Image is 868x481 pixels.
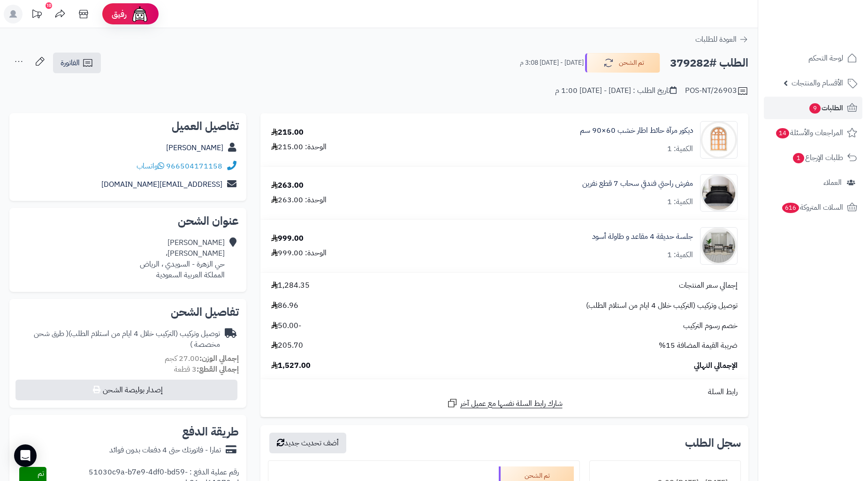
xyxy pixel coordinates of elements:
[271,321,301,331] span: -50.00
[776,128,789,138] span: 14
[586,300,738,311] span: توصيل وتركيب (التركيب خلال 4 ايام من استلام الطلب)
[700,174,737,212] img: 1735559341-110202010733-90x90.jpg
[137,160,164,172] a: واتساب
[17,215,239,227] h2: عنوان الشحن
[174,364,239,375] small: 3 قطعة
[764,146,862,169] a: طلبات الإرجاع1
[15,380,237,400] button: إصدار بوليصة الشحن
[271,180,304,191] div: 263.00
[112,8,127,20] span: رفيق
[775,126,843,139] span: المراجعات والأسئلة
[271,248,327,259] div: الوحدة: 999.00
[667,197,693,207] div: الكمية: 1
[17,306,239,318] h2: تفاصيل الشحن
[685,437,741,449] h3: سجل الطلب
[109,445,221,456] div: تمارا - فاتورتك حتى 4 دفعات بدون فوائد
[694,360,738,371] span: الإجمالي النهائي
[271,195,327,206] div: الوحدة: 263.00
[165,353,239,364] small: 27.00 كجم
[792,76,843,90] span: الأقسام والمنتجات
[764,196,862,219] a: السلات المتروكة616
[166,142,223,153] a: [PERSON_NAME]
[700,121,737,159] img: 1664182954-110109010028-90x90.png
[271,300,298,311] span: 86.96
[17,328,220,350] div: توصيل وتركيب (التركيب خلال 4 ايام من استلام الطلب)
[264,387,745,397] div: رابط السلة
[130,5,149,23] img: ai-face.png
[53,53,101,73] a: الفاتورة
[166,160,222,172] a: 966504171158
[695,34,748,45] a: العودة للطلبات
[269,433,346,453] button: أضف تحديث جديد
[679,280,738,291] span: إجمالي سعر المنتجات
[582,178,693,189] a: مفرش راحتي فندقي سحاب 7 قطع نفرين
[271,340,303,351] span: 205.70
[460,398,563,409] span: شارك رابط السلة نفسها مع عميل آخر
[659,340,738,351] span: ضريبة القيمة المضافة 15%
[764,47,862,69] a: لوحة التحكم
[695,34,737,45] span: العودة للطلبات
[580,125,693,136] a: ديكور مرآة حائط اطار خشب 60×90 سم
[271,142,327,153] div: الوحدة: 215.00
[700,227,737,265] img: 1754463026-110119010031-90x90.jpg
[585,53,660,73] button: تم الشحن
[667,144,693,154] div: الكمية: 1
[592,231,693,242] a: جلسة حديقة 4 مقاعد و طاولة أسود
[271,280,310,291] span: 1,284.35
[764,122,862,144] a: المراجعات والأسئلة14
[520,58,584,68] small: [DATE] - [DATE] 3:08 م
[667,250,693,260] div: الكمية: 1
[823,176,842,189] span: العملاء
[670,53,748,73] h2: الطلب #379282
[34,328,220,350] span: ( طرق شحن مخصصة )
[764,171,862,194] a: العملاء
[808,52,843,65] span: لوحة التحكم
[804,7,859,27] img: logo-2.png
[271,233,304,244] div: 999.00
[140,237,225,280] div: [PERSON_NAME] [PERSON_NAME]، حي الزهرة - السويدي ، الرياض المملكة العربية السعودية
[197,364,239,375] strong: إجمالي القطع:
[809,103,821,114] span: 9
[781,201,843,214] span: السلات المتروكة
[199,353,239,364] strong: إجمالي الوزن:
[792,151,843,164] span: طلبات الإرجاع
[447,397,563,409] a: شارك رابط السلة نفسها مع عميل آخر
[808,101,843,115] span: الطلبات
[25,5,48,26] a: تحديثات المنصة
[182,426,239,437] h2: طريقة الدفع
[683,321,738,331] span: خصم رسوم التركيب
[793,153,804,163] span: 1
[555,85,677,96] div: تاريخ الطلب : [DATE] - [DATE] 1:00 م
[101,179,222,190] a: [EMAIL_ADDRESS][DOMAIN_NAME]
[46,2,52,9] div: 10
[14,444,37,467] div: Open Intercom Messenger
[782,203,799,213] span: 616
[685,85,748,97] div: POS-NT/26903
[61,57,80,69] span: الفاتورة
[764,97,862,119] a: الطلبات9
[271,360,311,371] span: 1,527.00
[17,121,239,132] h2: تفاصيل العميل
[271,127,304,138] div: 215.00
